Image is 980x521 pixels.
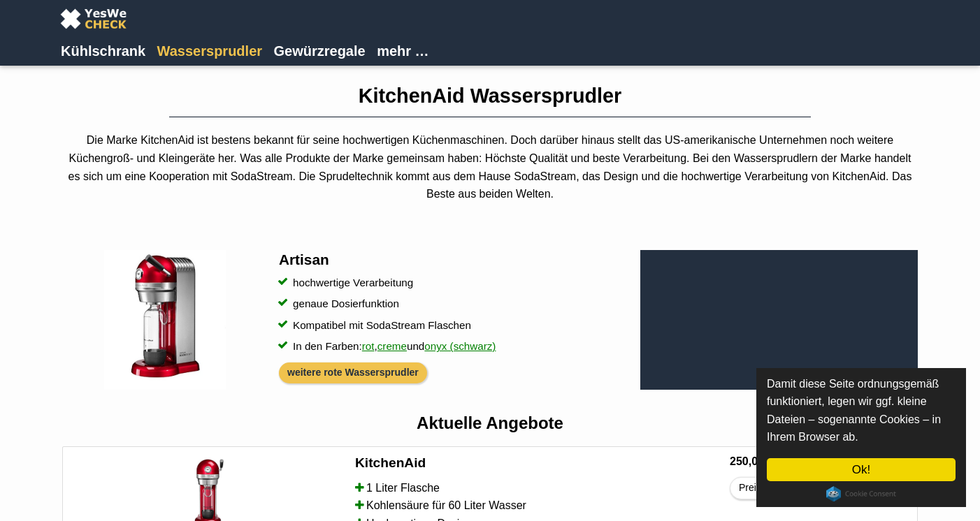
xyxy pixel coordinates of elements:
[355,454,426,472] h4: KitchenAid
[767,375,956,446] p: Damit diese Seite ordnungsgemäß funktioniert, legen wir ggf. kleine Dateien – sogenannte Cookies ...
[279,337,629,355] li: In den Farben: , und
[287,367,419,378] a: weitere rote Wassersprudler
[767,458,956,481] a: Ok!
[62,413,918,434] h2: Aktuelle Angebote
[153,38,266,59] a: Wassersprudler
[279,295,629,313] li: genaue Dosierfunktion
[373,38,433,59] a: mehr …
[362,332,375,360] a: rot
[104,250,226,390] img: KitchenAid Wassersprudler Artisan Rot
[640,250,918,390] iframe: KitchenAid Wassersprudler Artisan
[366,479,440,497] span: 1 Liter Flasche
[62,131,918,203] p: Die Marke KitchenAid ist bestens bekannt für seine hochwertigen Küchenmaschinen. Doch darüber hin...
[279,250,629,269] h3: Artisan
[62,84,918,108] h1: KitchenAid Wassersprudler
[424,332,496,360] a: onyx (schwarz)
[730,454,906,469] h6: 250,00 €
[270,38,370,59] a: Gewürzregale
[366,497,526,515] span: Kohlensäure für 60 Liter Wasser
[355,454,719,475] a: KitchenAid
[826,486,896,501] a: Cookie Consent plugin for the EU cookie law
[730,477,805,499] a: Preisalarm
[377,332,407,360] a: creme
[57,6,130,31] img: YesWeCheck Logo
[279,274,629,292] li: hochwertige Verarbeitung
[279,316,629,335] li: Kompatibel mit SodaStream Flaschen
[57,38,150,59] a: Kühlschrank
